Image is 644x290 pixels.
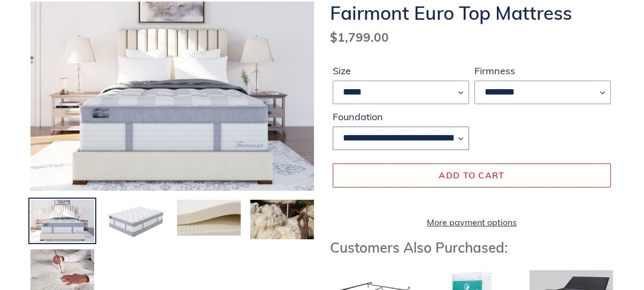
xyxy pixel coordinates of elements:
label: Foundation [333,109,469,124]
img: Load image into Gallery viewer, Organic-wool-in-basket [249,199,315,240]
h1: Fairmont Euro Top Mattress [330,2,614,24]
label: Size [333,64,469,78]
img: Load image into Gallery viewer, natural-talalay-latex-comfort-layers [176,199,242,237]
span: $1,799.00 [330,29,389,45]
img: Load image into Gallery viewer, Fairmont-euro-top-talalay-latex-hybrid-mattress-and-foundation [29,199,95,244]
label: Firmness [474,64,611,78]
h3: Customers Also Purchased: [330,239,614,256]
a: More payment options [333,216,611,229]
button: Add to cart [333,163,611,187]
img: Load image into Gallery viewer, Fairmont-euro-top-mattress-angled-view [103,199,168,244]
span: Add to cart [439,170,504,181]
